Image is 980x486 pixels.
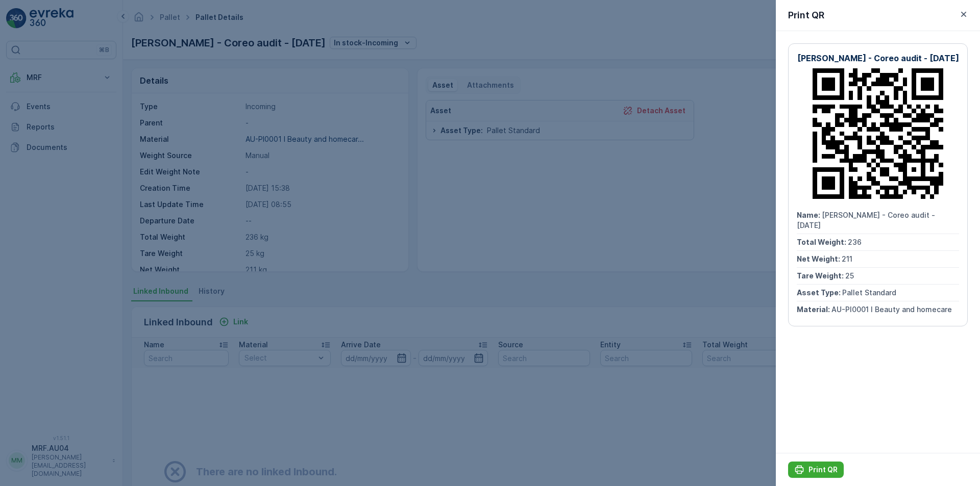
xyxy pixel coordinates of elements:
[831,305,952,314] span: AU-PI0001 I Beauty and homecare
[788,462,844,478] button: Print QR
[797,288,842,297] span: Asset Type :
[808,465,838,475] p: Print QR
[797,211,822,219] span: Name :
[797,254,842,263] span: Net Weight :
[845,271,854,280] span: 25
[788,8,824,22] p: Print QR
[797,305,831,314] span: Material :
[797,211,937,229] span: [PERSON_NAME] - Coreo audit - [DATE]
[842,288,896,297] span: Pallet Standard
[797,271,845,280] span: Tare Weight :
[848,238,862,246] span: 236
[797,52,959,64] p: [PERSON_NAME] - Coreo audit - [DATE]
[842,254,852,263] span: 211
[797,238,848,246] span: Total Weight :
